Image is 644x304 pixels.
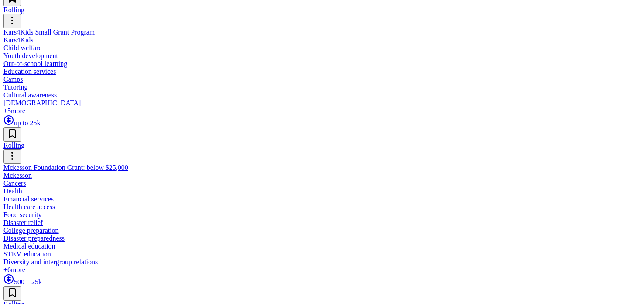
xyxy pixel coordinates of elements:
div: up to 25k [3,115,641,127]
div: Medical education [3,242,641,250]
div: Cultural awareness [3,91,641,99]
div: Diversity and intergroup relations [3,258,641,266]
div: Cancers [3,180,641,187]
div: College preparation [3,227,641,235]
div: Out-of-school learning [3,60,641,68]
div: Mckesson Foundation Grant: below $25,000 [3,164,641,172]
a: up to 25kRollingMckesson Foundation Grant: below $25,000MckessonCancersHealthFinancial servicesHe... [3,115,641,274]
div: Kars4Kids Small Grant Program [3,28,641,36]
div: Kars4Kids [3,36,641,44]
div: Camps [3,76,641,83]
div: + 5 more [3,107,641,115]
div: Rolling [3,142,641,149]
div: Health [3,187,641,195]
div: Education services [3,68,641,76]
div: Mckesson [3,172,641,180]
div: Child welfare [3,44,641,52]
div: Disaster preparedness [3,235,641,242]
div: 500 – 25k [3,274,641,286]
div: Rolling [3,6,641,14]
div: Youth development [3,52,641,60]
div: Financial services [3,195,641,203]
div: STEM education [3,250,641,258]
div: Disaster relief [3,219,641,227]
div: + 6 more [3,266,641,274]
div: Food security [3,211,641,219]
div: Health care access [3,203,641,211]
div: Tutoring [3,83,641,91]
div: [DEMOGRAPHIC_DATA] [3,99,641,107]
